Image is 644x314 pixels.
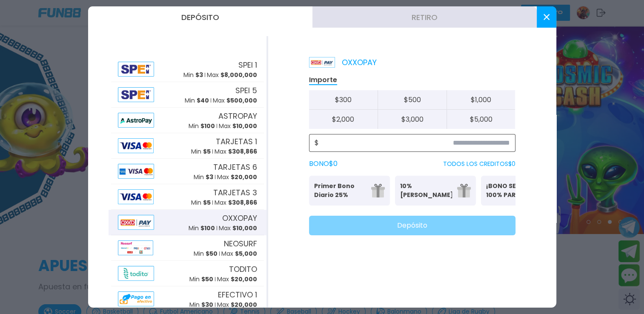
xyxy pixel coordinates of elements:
p: Min [183,71,203,80]
span: EFECTIVO 1 [218,289,257,300]
p: Max [213,96,257,105]
span: SPEI 1 [238,59,257,71]
span: $ 5 [203,147,211,156]
span: $ 5 [203,198,211,207]
span: $ [315,138,319,148]
button: 10% [PERSON_NAME] [395,176,476,206]
p: Max [215,147,257,156]
label: BONO $ 0 [309,159,338,169]
p: TODOS LOS CREDITOS $ 0 [443,160,515,168]
p: Max [215,198,257,207]
span: SPEI 5 [235,85,257,96]
span: $ 500,000 [226,96,257,105]
span: $ 3 [195,71,203,79]
span: $ 8,000,000 [220,71,257,79]
img: gift [371,184,385,197]
img: Alipay [118,189,154,204]
p: Min [189,122,215,131]
p: Max [217,300,257,309]
p: Min [185,96,209,105]
img: Alipay [118,138,154,153]
span: NEOSURF [224,238,257,249]
button: AlipaySPEI 5Min $40Max $500,000 [109,82,266,108]
img: Alipay [118,62,155,77]
img: gift [457,184,471,197]
p: Max [219,224,257,233]
span: $ 10,000 [232,122,257,130]
button: $5,000 [447,110,515,129]
button: AlipayTODITOMin $50Max $20,000 [109,261,266,286]
span: $ 20,000 [231,300,257,309]
span: $ 50 [201,275,213,283]
button: $500 [378,90,447,110]
p: Max [221,249,257,258]
button: AlipayASTROPAYMin $100Max $10,000 [109,108,266,133]
span: $ 50 [206,249,218,258]
img: Alipay [118,113,155,128]
img: Alipay [118,87,155,102]
span: $ 308,866 [228,147,257,156]
p: 10% [PERSON_NAME] [400,182,452,200]
span: $ 30 [201,300,213,309]
button: AlipayNEOSURFMin $50Max $5,000 [109,235,266,261]
span: $ 308,866 [228,198,257,207]
img: Alipay [118,215,155,230]
span: $ 40 [197,96,209,105]
span: $ 5,000 [235,249,257,258]
span: TARJETAS 6 [213,161,257,173]
span: $ 3 [206,173,213,181]
p: Min [191,147,211,156]
button: ¡BONO SEMANAL 100% PARA DEPORTES! [481,176,562,206]
img: Alipay [118,240,153,255]
button: $2,000 [309,110,378,129]
img: Alipay [118,291,155,306]
button: Depósito [309,216,515,235]
button: Primer Bono Diario 25% [309,176,390,206]
p: Min [191,198,211,207]
button: $1,000 [447,90,515,110]
p: Min [194,173,213,182]
span: TODITO [229,263,257,275]
span: $ 20,000 [231,275,257,283]
p: Min [189,300,213,309]
span: $ 100 [200,224,215,232]
p: Primer Bono Diario 25% [314,182,366,200]
span: $ 20,000 [231,173,257,181]
button: $300 [309,90,378,110]
button: AlipayTARJETAS 1Min $5Max $308,866 [109,133,266,159]
span: ASTROPAY [218,110,257,122]
span: $ 10,000 [232,224,257,232]
button: AlipayTARJETAS 6Min $3Max $20,000 [109,159,266,184]
button: AlipayOXXOPAYMin $100Max $10,000 [109,210,266,235]
button: Depósito [88,6,312,28]
button: $3,000 [378,110,447,129]
p: Max [219,122,257,131]
img: Platform Logo [309,57,335,68]
span: OXXOPAY [222,212,257,224]
span: TARJETAS 1 [216,136,257,147]
p: Max [207,71,257,80]
p: Min [189,224,215,233]
p: Min [189,275,213,284]
p: OXXOPAY [309,57,377,68]
button: AlipaySPEI 1Min $3Max $8,000,000 [109,57,266,82]
p: Min [194,249,218,258]
button: AlipayEFECTIVO 1Min $30Max $20,000 [109,286,266,312]
span: TARJETAS 3 [213,187,257,198]
button: AlipayTARJETAS 3Min $5Max $308,866 [109,184,266,210]
button: Retiro [312,6,537,28]
p: Max [217,173,257,182]
p: ¡BONO SEMANAL 100% PARA DEPORTES! [486,182,538,200]
p: Max [217,275,257,284]
img: Alipay [118,164,155,179]
p: Importe [309,75,337,85]
span: $ 100 [200,122,215,130]
img: Alipay [118,266,155,281]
